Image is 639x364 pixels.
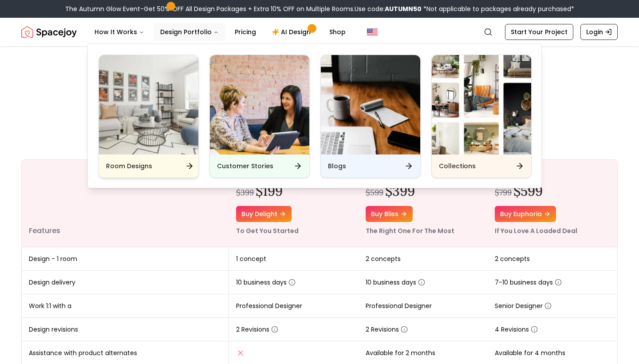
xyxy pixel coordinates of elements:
th: Features [22,160,229,247]
h6: Room Designs [106,162,152,170]
a: Shop [322,23,353,41]
span: 2 Revisions [236,325,278,334]
nav: Main [87,23,353,41]
h2: $599 [513,183,543,199]
span: 2 concepts [366,254,401,263]
a: Start Your Project [505,24,573,40]
small: The Right One For The Most [366,226,454,235]
div: The Autumn Glow Event-Get 50% OFF All Design Packages + Extra 10% OFF on Multiple Rooms. [65,4,574,13]
img: United States [367,27,378,37]
a: Buy delight [236,206,292,222]
td: Design - 1 room [22,247,229,271]
td: Work 1:1 with a [22,294,229,318]
a: Pricing [228,23,263,41]
span: 2 Revisions [366,325,408,334]
a: Buy euphoria [495,206,556,222]
span: Use code: [355,4,422,13]
a: CollectionsCollections [431,55,532,178]
span: Senior Designer [495,301,552,310]
div: $799 [495,186,512,199]
a: AI Design [265,23,320,41]
img: Room Designs [99,55,198,154]
small: To Get You Started [236,226,299,235]
span: 4 Revisions [495,325,538,334]
span: 10 business days [236,278,296,287]
h2: $399 [385,183,415,199]
td: Design delivery [22,271,229,294]
a: Buy bliss [366,206,413,222]
h6: Blogs [328,162,346,170]
td: Design revisions [22,318,229,341]
img: Blogs [321,55,420,154]
h2: $199 [256,183,283,199]
b: AUTUMN50 [385,4,422,13]
a: Spacejoy [21,23,77,41]
span: 2 concepts [495,254,530,263]
img: Customer Stories [210,55,309,154]
nav: Global [21,18,618,46]
a: Login [580,24,618,40]
span: *Not applicable to packages already purchased* [422,4,574,13]
div: Design Portfolio [88,44,542,189]
span: Professional Designer [366,301,432,310]
span: 7-10 business days [495,278,562,287]
img: Collections [432,55,531,154]
div: $599 [366,186,383,199]
button: How It Works [87,23,151,41]
small: If You Love A Loaded Deal [495,226,577,235]
span: Professional Designer [236,301,302,310]
div: $399 [236,186,254,199]
a: BlogsBlogs [320,55,421,178]
a: Customer StoriesCustomer Stories [209,55,310,178]
img: Spacejoy Logo [21,23,77,41]
h6: Customer Stories [217,162,273,170]
span: 1 concept [236,254,266,263]
a: Room DesignsRoom Designs [99,55,199,178]
span: 10 business days [366,278,425,287]
p: euphoria [495,170,610,181]
button: Design Portfolio [153,23,226,41]
h6: Collections [439,162,476,170]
